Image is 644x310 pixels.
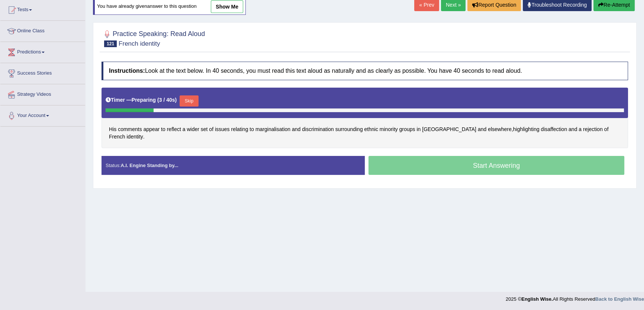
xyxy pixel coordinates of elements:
a: Strategy Videos [0,84,85,103]
span: 121 [104,40,117,47]
span: Click to see word definition [201,125,208,133]
div: Status: [102,156,365,175]
span: Click to see word definition [364,125,378,133]
span: Click to see word definition [292,125,300,133]
span: Click to see word definition [488,125,512,133]
b: ( [157,97,159,103]
span: Click to see word definition [541,125,567,133]
span: Click to see word definition [513,125,540,133]
span: Click to see word definition [583,125,603,133]
span: Click to see word definition [231,125,248,133]
span: Click to see word definition [161,125,165,133]
a: Success Stories [0,63,85,82]
span: Click to see word definition [335,125,363,133]
span: Click to see word definition [399,125,415,133]
span: Click to see word definition [167,125,181,133]
b: ) [175,97,177,103]
h5: Timer — [106,97,177,103]
span: Click to see word definition [215,125,230,133]
span: Click to see word definition [380,125,398,133]
span: Click to see word definition [569,125,577,133]
small: French identity [119,40,160,47]
strong: English Wise. [521,296,553,302]
h4: Look at the text below. In 40 seconds, you must read this text aloud as naturally and as clearly ... [102,62,628,80]
span: Click to see word definition [144,125,160,133]
span: Click to see word definition [604,125,609,133]
span: Click to see word definition [126,133,143,141]
strong: A.I. Engine Standing by... [120,163,178,168]
div: , . [102,88,628,148]
b: Preparing [132,97,156,103]
b: 3 / 40s [159,97,175,103]
span: Click to see word definition [187,125,199,133]
span: Click to see word definition [249,125,254,133]
button: Skip [180,95,198,107]
span: Click to see word definition [118,125,142,133]
a: Your Account [0,105,85,124]
span: Click to see word definition [255,125,290,133]
span: Click to see word definition [109,133,125,141]
span: Click to see word definition [422,125,476,133]
span: Click to see word definition [109,125,116,133]
span: Click to see word definition [209,125,213,133]
b: Instructions: [109,68,145,74]
span: Click to see word definition [302,125,334,133]
span: Click to see word definition [579,125,582,133]
a: Back to English Wise [595,296,644,302]
a: Online Class [0,21,85,39]
h2: Practice Speaking: Read Aloud [102,29,205,47]
span: Click to see word definition [183,125,186,133]
span: Click to see word definition [416,125,421,133]
a: show me [211,0,243,13]
a: Predictions [0,42,85,61]
div: 2025 © All Rights Reserved [506,292,644,303]
span: Click to see word definition [478,125,486,133]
